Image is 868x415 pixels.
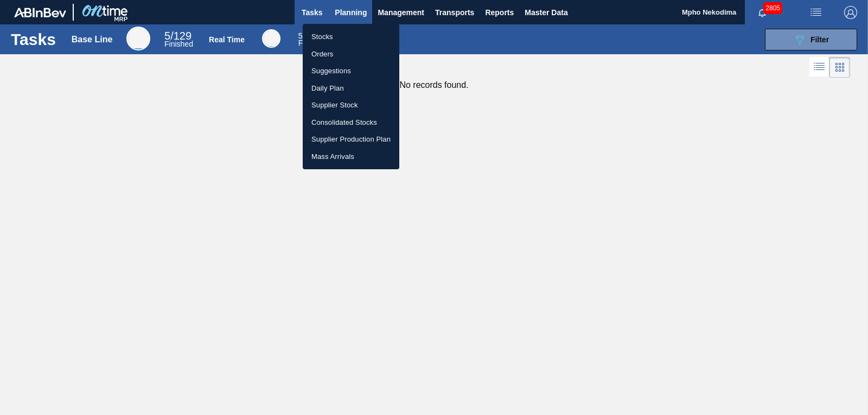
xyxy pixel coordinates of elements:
a: Supplier Production Plan [303,131,399,148]
a: Daily Plan [303,80,399,97]
a: Stocks [303,28,399,46]
a: Mass Arrivals [303,148,399,165]
a: Suggestions [303,62,399,80]
a: Orders [303,46,399,63]
a: Supplier Stock [303,97,399,114]
a: Consolidated Stocks [303,114,399,131]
